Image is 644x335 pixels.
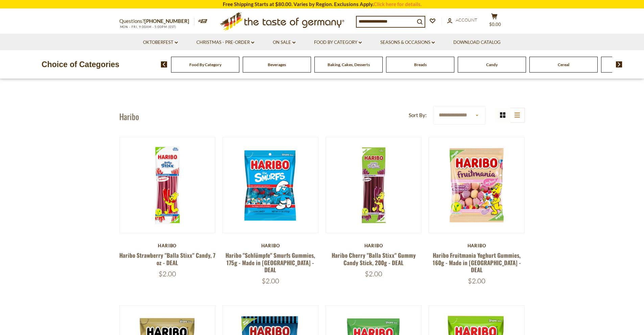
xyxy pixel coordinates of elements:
[143,39,178,46] a: Oktoberfest
[273,39,295,46] a: On Sale
[159,270,176,278] span: $2.00
[433,251,521,274] a: Haribo Fruitmania Yoghurt Gummies, 160g - Made in [GEOGRAPHIC_DATA] - DEAL
[453,39,501,46] a: Download Catalog
[225,251,315,274] a: Haribo "Schlümpfe" Smurfs Gummies, 175g - Made in [GEOGRAPHIC_DATA] - DEAL
[429,137,525,233] img: Haribo Fruitmania Yoghurt
[119,243,216,248] div: Haribo
[262,277,279,285] span: $2.00
[326,243,422,248] div: Haribo
[119,17,194,26] p: Questions?
[484,13,505,30] button: $0.00
[429,243,525,248] div: Haribo
[468,277,485,285] span: $2.00
[196,39,254,46] a: Christmas - PRE-ORDER
[189,62,221,67] a: Food By Category
[268,62,286,67] a: Beverages
[119,25,177,29] span: MON - FRI, 9:00AM - 5:00PM (EST)
[328,62,370,67] a: Baking, Cakes, Desserts
[414,62,427,67] a: Breads
[616,61,622,67] img: next arrow
[380,39,435,46] a: Seasons & Occasions
[326,137,422,233] img: Haribo Balla Stixx Cherry
[332,251,416,267] a: Haribo Cherry "Balla Stixx" Gummy Candy Stick, 200g - DEAL
[447,17,477,24] a: Account
[223,137,318,233] img: Haribo The Smurfs Gummies
[489,22,501,27] span: $0.00
[365,270,382,278] span: $2.00
[222,243,319,248] div: Haribo
[374,1,422,7] a: Click here for details.
[119,111,139,121] h1: Haribo
[314,39,362,46] a: Food By Category
[144,18,189,24] a: [PHONE_NUMBER]
[486,62,498,67] a: Candy
[119,251,215,267] a: Haribo Strawberry "Balla Stixx" Candy, 7 oz - DEAL
[456,17,477,23] span: Account
[558,62,569,67] a: Cereal
[161,61,167,67] img: previous arrow
[120,137,215,233] img: Haribo Balla Stixx
[409,111,427,119] label: Sort By:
